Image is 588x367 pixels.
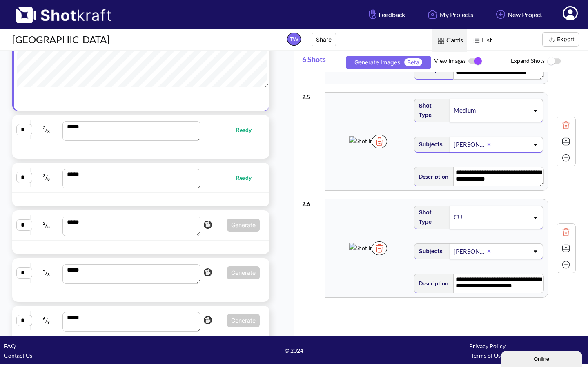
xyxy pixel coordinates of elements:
[236,173,260,182] span: Ready
[4,352,32,359] a: Contact Us
[453,105,494,116] div: Medium
[414,170,448,183] span: Description
[471,35,482,46] img: List Icon
[33,219,61,232] span: /
[43,173,45,178] span: 3
[346,56,431,69] button: Generate ImagesBeta
[43,125,45,130] span: 3
[349,136,383,146] img: Shot Image
[236,125,260,135] span: Ready
[349,243,383,252] img: Shot Image
[414,245,442,258] span: Subjects
[202,219,213,231] img: Camera Icon
[197,346,390,355] span: © 2024
[367,10,405,19] span: Feedback
[547,35,557,45] img: Export Icon
[432,29,467,52] span: Cards
[414,99,445,122] span: Shot Type
[43,316,45,321] span: 6
[4,343,16,349] a: FAQ
[391,341,584,351] div: Privacy Policy
[302,51,343,72] span: 6 Shots
[47,177,50,181] span: 8
[367,7,379,21] img: Hand Icon
[425,7,439,21] img: Home Icon
[501,349,584,367] iframe: chat widget
[414,276,448,290] span: Description
[560,119,572,131] img: Trash Icon
[542,32,579,47] button: Export
[414,138,442,151] span: Subjects
[545,53,563,70] img: ToggleOff Icon
[227,314,260,327] button: Generate
[47,320,50,325] span: 8
[312,33,336,46] button: Share
[453,212,494,223] div: CU
[33,314,61,327] span: /
[436,35,446,46] img: Card Icon
[47,272,50,277] span: 8
[372,241,387,255] img: Trash Icon
[434,53,511,70] span: View Images
[33,266,61,279] span: /
[202,266,213,279] img: Camera Icon
[47,129,50,134] span: 8
[43,221,45,226] span: 2
[227,219,260,232] button: Generate
[391,351,584,360] div: Terms of Use
[47,224,50,229] span: 8
[494,7,508,21] img: Add Icon
[560,242,572,254] img: Expand Icon
[227,266,260,279] button: Generate
[33,171,61,184] span: /
[560,152,572,164] img: Add Icon
[414,206,445,229] span: Shot Type
[488,4,548,25] a: New Project
[511,53,588,70] span: Expand Shots
[453,246,487,257] div: [PERSON_NAME]
[43,268,45,273] span: 5
[560,259,572,271] img: Add Icon
[33,123,61,136] span: /
[372,135,387,148] img: Trash Icon
[453,139,487,150] div: [PERSON_NAME]
[560,226,572,238] img: Trash Icon
[560,135,572,148] img: Expand Icon
[287,33,301,46] span: TW
[302,195,321,208] div: 2 . 6
[404,58,422,66] span: Beta
[302,88,321,102] div: 2 . 5
[419,4,479,25] a: My Projects
[466,53,484,70] img: ToggleOn Icon
[467,29,496,52] span: List
[202,314,213,326] img: Camera Icon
